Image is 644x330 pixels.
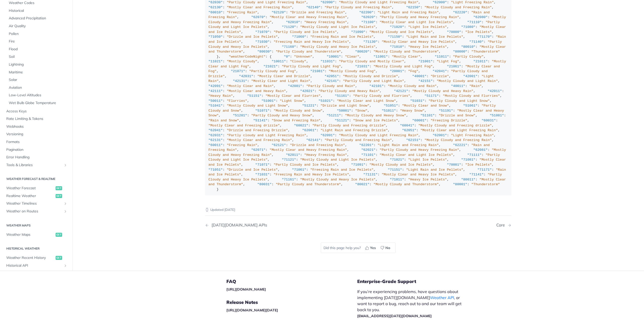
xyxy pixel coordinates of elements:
span: "62080" [473,15,488,19]
span: "42131" [233,79,247,83]
span: "Drizzle and Ice Pellets" [227,35,278,39]
span: "Mostly Cloudy and Freezing drizzle" [418,124,492,127]
span: "Partly Cloudy and Light Fog" [282,65,341,68]
span: "Partly Cloudy and Snow" [209,104,498,113]
span: "71071" [255,163,270,167]
span: "Mostly Clear and Heavy Ice Pellets" [382,40,455,44]
span: "Drizzle and Freezing Rain" [290,143,345,147]
span: "51191" [439,109,453,113]
span: "0" [284,55,290,59]
span: "Mostly Clear and Light Rain" [251,79,310,83]
span: "Light Fog" [437,60,459,63]
span: Versioning [6,132,67,137]
span: "Cloudy" [290,60,306,63]
span: "62120" [272,11,286,14]
span: "51121" [335,119,349,122]
span: "Partly Cloudy and Heavy Freezing Rain" [380,15,459,19]
span: "62021" [361,148,376,152]
span: "40001" [412,74,427,78]
span: "42011" [488,89,502,93]
span: "Partly Cloudy and Fog" [249,69,296,73]
span: "42101" [370,84,384,88]
span: "Light Rain and Freezing Drizzle" [320,128,388,132]
a: Advanced Precipitation [6,15,69,22]
a: Formats [4,138,69,146]
a: Weather Mapsget [4,231,69,239]
span: "Mostly Clear and Heavy Rain" [227,89,286,93]
span: "Mostly Clear" [392,55,420,59]
span: Weather Forecast [6,186,54,191]
span: "Mostly Cloudy and Snow" [274,109,323,113]
span: "Mostly Clear and Flurries" [265,94,320,98]
span: "Partly Cloudy and Mostly Clear" [339,60,404,63]
span: "71091" [351,163,366,167]
span: "42141" [325,79,339,83]
span: "42021" [300,89,314,93]
span: Rate Limiting & Tokens [6,117,67,122]
span: "71070" [255,30,270,34]
span: Wet Bulb Globe Temperature [9,101,67,106]
span: "Drizzle" [431,74,449,78]
span: "51021" [318,99,333,103]
a: Low-Level Altitudes [6,92,69,99]
a: Tools & LibrariesShow subpages for Tools & Libraries [4,161,69,169]
span: "Mostly Clear and Heavy Freezing Rain" [270,148,347,152]
span: Pollen [9,31,67,36]
span: "51221" [302,104,316,108]
span: "Mostly Cloudy and Drizzle" [343,74,398,78]
span: get [56,256,62,260]
span: Solar [9,78,67,83]
span: "Mostly Cloudy and Rain" [388,84,437,88]
span: get [56,233,62,237]
span: "42001" [463,74,477,78]
span: "62140" [306,6,320,9]
span: "Mostly Cloudy and Heavy Snow" [345,114,406,117]
a: Aviation [6,84,69,91]
span: "Heavy Rain" [209,94,233,98]
span: "Partly Cloudy and Light Freezing Rain" [227,1,306,4]
span: "71111" [467,153,481,157]
span: "62051" [402,128,416,132]
span: "71170" [477,35,492,39]
span: "Heavy Freezing Rain" [304,153,347,157]
span: "Freezing Rain and Ice Pellets" [310,35,374,39]
span: "21021" [263,65,278,68]
span: "51141" [253,119,268,122]
span: "51211" [327,114,341,117]
span: "Mostly Clear and Freezing drizzle" [209,124,280,127]
span: "Partly Cloudy and Freezing drizzle" [312,124,386,127]
span: "Mostly Cloudy and Ice Pellets" [370,30,433,34]
span: "21031" [355,65,370,68]
span: "10001" [327,55,341,59]
span: "62071" [251,148,266,152]
span: "60010" [209,11,223,14]
span: "Mostly Clear and Freezing Rain" [227,6,292,9]
span: "Freezing Rain" [227,11,257,14]
span: "Light Snow" [280,99,304,103]
span: "Fog" [408,69,419,73]
span: "51171" [424,94,439,98]
div: Core [496,223,507,227]
span: "Mostly Cloudy and Fog" [329,69,376,73]
span: "Freezing Rain and Heavy Ice Pellets" [274,40,349,44]
span: "10011" [272,60,286,63]
span: "Heavy Ice Pellets" [408,45,447,49]
span: "Light Ice Pellets" [408,158,447,162]
span: "42081" [288,84,302,88]
span: "62141" [306,138,320,142]
span: "Ice Pellets" [465,30,492,34]
button: Show subpages for Historical API [63,264,67,268]
span: "70000" [447,30,461,34]
span: Weather on Routes [6,209,62,214]
span: "62081" [473,148,488,152]
span: "Mostly Clear and Heavy Freezing Rain" [270,15,347,19]
span: "42051" [325,74,339,78]
a: Weather on RoutesShow subpages for Weather on Routes [4,208,69,215]
span: "Heavy Snow" [400,109,424,113]
span: "21071" [231,69,245,73]
span: "50001" [337,109,351,113]
span: "80030" [257,50,272,54]
span: "Thunderstorm" [471,50,500,54]
span: "71120" [282,25,296,29]
span: Lightning [9,62,67,67]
